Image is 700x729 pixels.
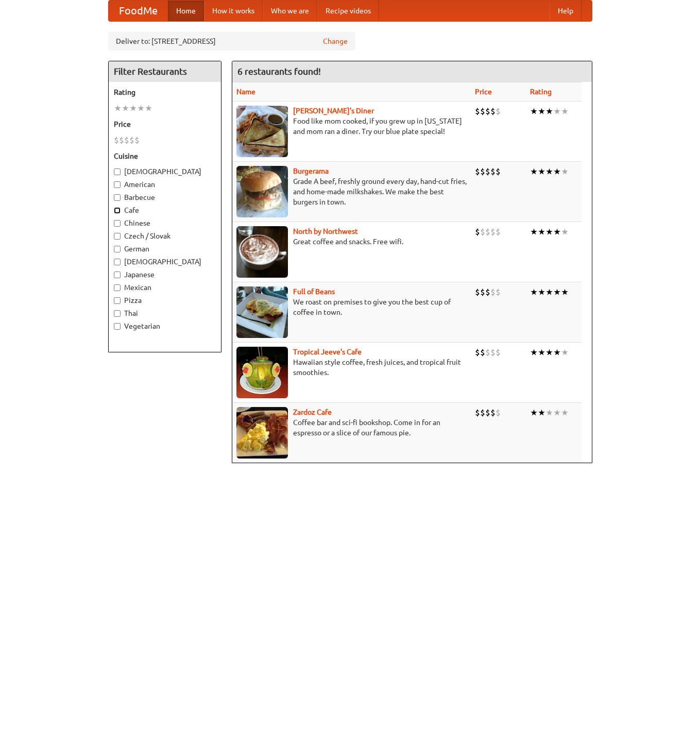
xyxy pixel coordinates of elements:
[490,286,496,298] li: $
[114,259,121,265] input: [DEMOGRAPHIC_DATA]
[496,347,501,358] li: $
[293,287,335,296] a: Full of Beans
[490,106,496,117] li: $
[114,295,216,306] label: Pizza
[545,226,553,238] li: ★
[530,166,538,177] li: ★
[236,166,288,217] img: burgerama.jpg
[114,233,121,240] input: Czech / Slovak
[480,347,485,358] li: $
[114,168,121,175] input: [DEMOGRAPHIC_DATA]
[236,357,467,378] p: Hawaiian style coffee, fresh juices, and tropical fruit smoothies.
[114,272,121,278] input: Japanese
[553,286,561,298] li: ★
[263,1,317,21] a: Who we are
[236,106,288,157] img: sallys.jpg
[114,119,216,129] h5: Price
[561,226,569,238] li: ★
[109,61,221,82] h4: Filter Restaurants
[114,207,121,214] input: Cafe
[553,106,561,117] li: ★
[475,88,492,96] a: Price
[485,407,490,418] li: $
[236,116,467,137] p: Food like mom cooked, if you grew up in [US_STATE] and mom ran a diner. Try our blue plate special!
[124,134,129,146] li: $
[114,231,216,241] label: Czech / Slovak
[293,107,374,115] a: [PERSON_NAME]'s Diner
[114,323,121,330] input: Vegetarian
[114,244,216,254] label: German
[490,226,496,238] li: $
[530,347,538,358] li: ★
[475,166,480,177] li: $
[530,226,538,238] li: ★
[236,417,467,438] p: Coffee bar and sci-fi bookshop. Come in for an espresso or a slice of our famous pie.
[114,321,216,331] label: Vegetarian
[545,286,553,298] li: ★
[114,308,216,318] label: Thai
[293,167,329,175] b: Burgerama
[553,347,561,358] li: ★
[237,66,321,76] ng-pluralize: 6 restaurants found!
[236,347,288,398] img: jeeves.jpg
[114,246,121,252] input: German
[114,194,121,201] input: Barbecue
[114,181,121,188] input: American
[538,106,545,117] li: ★
[545,347,553,358] li: ★
[129,134,134,146] li: $
[114,282,216,293] label: Mexican
[553,226,561,238] li: ★
[323,36,348,46] a: Change
[114,134,119,146] li: $
[480,407,485,418] li: $
[114,151,216,161] h5: Cuisine
[114,87,216,97] h5: Rating
[496,407,501,418] li: $
[480,286,485,298] li: $
[114,218,216,228] label: Chinese
[236,236,467,247] p: Great coffee and snacks. Free wifi.
[475,407,480,418] li: $
[480,106,485,117] li: $
[496,286,501,298] li: $
[475,106,480,117] li: $
[530,286,538,298] li: ★
[550,1,582,21] a: Help
[561,347,569,358] li: ★
[114,205,216,215] label: Cafe
[561,166,569,177] li: ★
[480,166,485,177] li: $
[114,220,121,227] input: Chinese
[496,166,501,177] li: $
[145,103,152,114] li: ★
[236,226,288,278] img: north.jpg
[538,226,545,238] li: ★
[490,166,496,177] li: $
[108,32,355,50] div: Deliver to: [STREET_ADDRESS]
[545,166,553,177] li: ★
[490,347,496,358] li: $
[122,103,129,114] li: ★
[485,286,490,298] li: $
[129,103,137,114] li: ★
[137,103,145,114] li: ★
[545,407,553,418] li: ★
[293,227,358,235] a: North by Northwest
[119,134,124,146] li: $
[236,297,467,317] p: We roast on premises to give you the best cup of coffee in town.
[236,286,288,338] img: beans.jpg
[561,106,569,117] li: ★
[293,408,332,416] a: Zardoz Cafe
[553,407,561,418] li: ★
[109,1,168,21] a: FoodMe
[475,347,480,358] li: $
[475,286,480,298] li: $
[485,347,490,358] li: $
[538,166,545,177] li: ★
[485,166,490,177] li: $
[114,284,121,291] input: Mexican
